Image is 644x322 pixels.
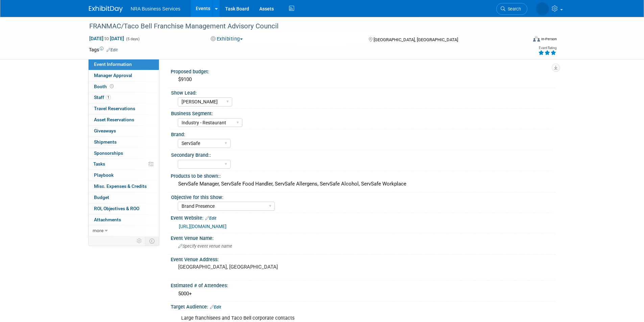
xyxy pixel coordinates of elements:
[541,36,557,42] div: In-Person
[94,150,123,156] span: Sponsorships
[487,35,557,45] div: Event Format
[94,206,139,211] span: ROI, Objectives & ROO
[125,37,140,41] span: (5 days)
[94,61,132,67] span: Event Information
[171,254,555,263] div: Event Venue Address:
[176,289,550,299] div: 5000+
[131,6,181,11] span: NRA Business Services
[171,129,552,138] div: Brand:
[176,179,550,189] div: ServSafe Manager, ServSafe Food Handler, ServSafe Allergens, ServSafe Alcohol, ServSafe Workplace
[171,213,555,222] div: Event Website:
[89,225,159,236] a: more
[94,106,135,111] span: Travel Reservations
[538,46,556,50] div: Event Rating
[171,302,555,311] div: Target Audience:
[171,67,555,75] div: Proposed budget:
[496,3,527,15] a: Search
[89,35,124,42] span: [DATE] [DATE]
[94,84,115,89] span: Booth
[505,6,521,11] span: Search
[89,92,159,103] a: Staff1
[94,128,116,133] span: Giveaways
[94,183,147,189] span: Misc. Expenses & Credits
[171,280,555,289] div: Estimated # of Attendees:
[89,148,159,159] a: Sponsorships
[89,159,159,170] a: Tasks
[89,6,123,13] img: ExhibitDay
[89,170,159,181] a: Playbook
[208,35,245,43] button: Exhibiting
[89,137,159,148] a: Shipments
[89,46,118,53] td: Tags
[171,108,552,117] div: Business Segment:
[103,36,110,41] span: to
[178,264,324,270] pre: [GEOGRAPHIC_DATA], [GEOGRAPHIC_DATA]
[171,88,552,96] div: Show Lead:
[89,81,159,92] a: Booth
[94,117,134,122] span: Asset Reservations
[89,103,159,114] a: Travel Reservations
[171,192,552,201] div: Objective for this Show:
[89,59,159,70] a: Event Information
[94,73,132,78] span: Manager Approval
[94,195,109,200] span: Budget
[93,161,105,167] span: Tasks
[93,228,103,233] span: more
[171,233,555,242] div: Event Venue Name:
[89,203,159,214] a: ROI, Objectives & ROO
[109,84,115,89] span: Booth not reserved yet
[94,95,111,100] span: Staff
[89,70,159,81] a: Manager Approval
[106,48,118,52] a: Edit
[94,172,114,178] span: Playbook
[179,224,226,229] a: [URL][DOMAIN_NAME]
[87,20,517,32] div: FRANMAC/Taco Bell Franchise Management Advisory Council
[533,36,540,42] img: Format-Inperson.png
[210,305,221,309] a: Edit
[374,37,458,42] span: [GEOGRAPHIC_DATA], [GEOGRAPHIC_DATA]
[205,216,216,221] a: Edit
[89,181,159,192] a: Misc. Expenses & Credits
[536,2,549,15] img: Scott Anderson
[89,126,159,137] a: Giveaways
[94,217,121,222] span: Attachments
[178,244,232,249] span: Specify event venue name
[94,139,117,145] span: Shipments
[145,237,159,245] td: Toggle Event Tabs
[134,237,145,245] td: Personalize Event Tab Strip
[89,215,159,225] a: Attachments
[89,192,159,203] a: Budget
[176,74,550,85] div: $9100
[171,171,555,179] div: Products to be shown::
[171,150,552,158] div: Secondary Brand::
[89,115,159,125] a: Asset Reservations
[106,95,111,100] span: 1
